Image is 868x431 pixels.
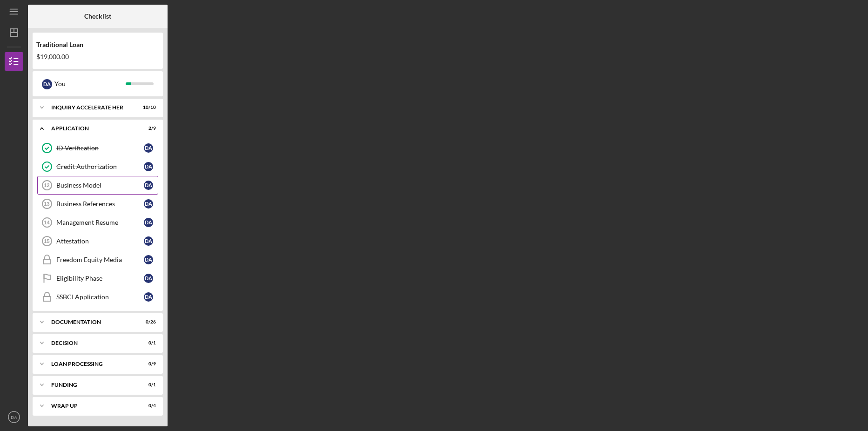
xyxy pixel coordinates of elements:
div: D A [144,162,153,171]
div: D A [144,199,153,209]
div: Eligibility Phase [56,275,144,282]
div: D A [144,181,153,190]
div: Documentation [51,319,133,325]
div: $19,000.00 [36,53,159,61]
div: 0 / 4 [139,403,156,409]
div: Application [51,126,133,131]
tspan: 15 [44,238,49,244]
div: D A [144,292,153,302]
a: Freedom Equity MediaDA [37,250,158,269]
div: Wrap up [51,403,133,409]
div: Loan Processing [51,361,133,367]
div: Freedom Equity Media [56,256,144,263]
div: SSBCI Application [56,293,144,301]
div: Funding [51,382,133,388]
div: Traditional Loan [36,41,159,48]
div: D A [144,274,153,283]
div: 0 / 1 [139,340,156,346]
a: 13Business ReferencesDA [37,195,158,213]
a: ID VerificationDA [37,139,158,157]
div: D A [144,143,153,153]
div: You [54,76,126,92]
a: SSBCI ApplicationDA [37,288,158,306]
b: Checklist [84,13,111,20]
tspan: 13 [44,201,49,207]
a: Credit AuthorizationDA [37,157,158,176]
div: D A [144,236,153,246]
tspan: 14 [44,220,50,225]
div: D A [144,255,153,264]
div: Business Model [56,182,144,189]
a: 12Business ModelDA [37,176,158,195]
div: Attestation [56,237,144,245]
a: 15AttestationDA [37,232,158,250]
div: 2 / 9 [139,126,156,131]
div: Inquiry Accelerate Her [51,105,133,110]
text: DA [11,415,17,420]
tspan: 12 [44,182,49,188]
button: DA [5,408,23,426]
div: Decision [51,340,133,346]
div: 0 / 1 [139,382,156,388]
div: 10 / 10 [139,105,156,110]
div: ID Verification [56,144,144,152]
div: Management Resume [56,219,144,226]
div: 0 / 9 [139,361,156,367]
div: Business References [56,200,144,208]
div: D A [144,218,153,227]
a: 14Management ResumeDA [37,213,158,232]
div: Credit Authorization [56,163,144,170]
a: Eligibility PhaseDA [37,269,158,288]
div: D A [42,79,52,89]
div: 0 / 26 [139,319,156,325]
